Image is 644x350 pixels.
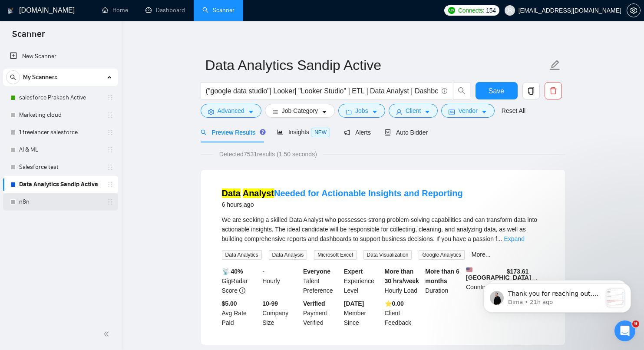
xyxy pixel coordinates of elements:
[627,7,641,14] a: setting
[201,129,263,136] span: Preview Results
[201,104,261,118] button: settingAdvancedcaret-down
[205,54,548,76] input: Scanner name...
[262,268,264,275] b: -
[385,129,391,135] span: robot
[18,198,145,207] div: We typically reply in under a minute
[522,82,540,99] button: copy
[342,267,383,295] div: Experience Level
[355,106,368,116] span: Jobs
[5,28,52,46] span: Scanner
[632,320,639,327] span: 9
[222,215,544,244] div: We are seeking a skilled Data Analyst who possesses strong problem-solving capabilities and can t...
[282,106,318,116] span: Job Category
[9,182,165,215] div: Send us a messageWe typically reply in under a minute
[19,106,102,124] a: Marketing cloud
[262,300,278,307] b: 10-99
[277,129,283,135] span: area-chart
[9,132,165,177] div: Recent messageProfile image for DimaThank you for reaching out. Please double-check your BM permi...
[466,267,531,281] b: [GEOGRAPHIC_DATA]
[9,145,165,177] div: Profile image for DimaThank you for reaching out. Please double-check your BM permissions (specif...
[486,6,495,15] span: 154
[627,7,640,14] span: setting
[109,14,127,31] img: Profile image for Sofiia
[372,109,378,115] span: caret-down
[383,299,424,327] div: Client Feedback
[314,250,356,260] span: Microsoft Excel
[220,267,261,295] div: GigRadar Score
[385,300,404,307] b: ⭐️ 0.00
[424,109,430,115] span: caret-down
[222,268,243,275] b: 📡 40%
[19,193,102,211] a: n8n
[448,7,455,14] img: upwork-logo.png
[481,109,487,115] span: caret-down
[39,161,55,170] div: Dima
[385,268,419,284] b: More than 30 hrs/week
[222,300,237,307] b: $5.00
[107,181,114,188] span: holder
[58,270,116,305] button: Messages
[406,106,421,116] span: Client
[301,299,342,327] div: Payment Verified
[453,82,470,99] button: search
[3,69,118,211] li: My Scanners
[13,223,161,240] button: Search for help
[497,235,502,242] span: ...
[18,227,70,236] span: Search for help
[385,129,428,136] span: Auto Bidder
[458,6,484,15] span: Connects:
[248,109,254,115] span: caret-down
[107,146,114,153] span: holder
[208,109,214,115] span: setting
[458,106,477,116] span: Vendor
[396,109,402,115] span: user
[303,300,325,307] b: Verified
[107,164,114,171] span: holder
[206,86,438,96] input: Search Freelance Jobs...
[202,7,234,14] a: searchScanner
[222,199,463,210] div: 6 hours ago
[102,7,128,14] a: homeHome
[507,7,513,13] span: user
[107,198,114,205] span: holder
[18,139,156,148] div: Recent message
[442,88,447,94] span: info-circle
[344,129,371,136] span: Alerts
[10,48,111,65] a: New Scanner
[7,4,13,18] img: logo
[107,129,114,136] span: holder
[441,104,494,118] button: idcardVendorcaret-down
[549,59,561,71] span: edit
[18,152,35,169] img: Profile image for Dima
[389,104,438,118] button: userClientcaret-down
[138,292,152,298] span: Help
[19,158,102,176] a: Salesforce test
[614,320,635,341] iframe: Intercom live chat
[17,62,156,106] p: Hi [EMAIL_ADDRESS][DOMAIN_NAME] 👋
[13,244,161,269] div: ✅ How To: Connect your agency to [DOMAIN_NAME]
[344,300,364,307] b: [DATE]
[222,188,241,198] mark: Data
[321,109,327,115] span: caret-down
[222,250,262,260] span: Data Analytics
[523,87,539,95] span: copy
[126,14,143,31] img: Profile image for Dima
[213,149,323,159] span: Detected 7531 results (1.50 seconds)
[449,109,455,115] span: idcard
[259,128,267,136] div: Tooltip anchor
[107,112,114,119] span: holder
[303,268,330,275] b: Everyone
[18,247,145,265] div: ✅ How To: Connect your agency to [DOMAIN_NAME]
[504,235,524,242] a: Expand
[261,267,301,295] div: Hourly
[17,17,31,30] img: logo
[23,69,57,86] span: My Scanners
[145,7,185,14] a: dashboardDashboard
[7,74,20,80] span: search
[218,106,244,116] span: Advanced
[419,250,464,260] span: Google Analytics
[19,141,102,158] a: AI & ML
[472,251,491,258] a: More...
[277,129,330,135] span: Insights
